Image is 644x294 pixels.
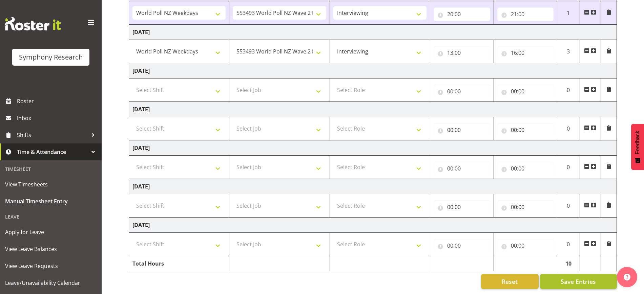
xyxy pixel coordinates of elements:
[434,85,490,98] input: Click to select...
[5,278,97,288] span: Leave/Unavailability Calendar
[557,256,580,271] td: 10
[17,113,98,123] span: Inbox
[557,1,580,25] td: 1
[557,117,580,140] td: 0
[497,85,554,98] input: Click to select...
[129,256,229,271] td: Total Hours
[2,210,100,224] div: Leave
[434,162,490,175] input: Click to select...
[434,239,490,252] input: Click to select...
[497,46,554,60] input: Click to select...
[2,257,100,274] a: View Leave Requests
[561,277,596,286] span: Save Entries
[624,274,630,280] img: help-xxl-2.png
[2,176,100,193] a: View Timesheets
[2,241,100,257] a: View Leave Balances
[434,7,490,21] input: Click to select...
[17,130,88,140] span: Shifts
[557,233,580,256] td: 0
[434,123,490,137] input: Click to select...
[5,17,61,30] img: Rosterit website logo
[497,162,554,175] input: Click to select...
[2,224,100,241] a: Apply for Leave
[129,218,617,233] td: [DATE]
[129,25,617,40] td: [DATE]
[557,156,580,179] td: 0
[557,194,580,218] td: 0
[635,131,641,154] span: Feedback
[2,193,100,210] a: Manual Timesheet Entry
[2,274,100,291] a: Leave/Unavailability Calendar
[631,124,644,170] button: Feedback - Show survey
[434,200,490,214] input: Click to select...
[497,200,554,214] input: Click to select...
[481,274,539,289] button: Reset
[497,239,554,252] input: Click to select...
[17,147,88,157] span: Time & Attendance
[19,52,83,62] div: Symphony Research
[502,277,518,286] span: Reset
[17,96,98,106] span: Roster
[2,162,100,176] div: Timesheet
[5,261,97,271] span: View Leave Requests
[434,46,490,60] input: Click to select...
[5,196,97,206] span: Manual Timesheet Entry
[557,40,580,63] td: 3
[497,123,554,137] input: Click to select...
[5,179,97,189] span: View Timesheets
[557,78,580,102] td: 0
[129,63,617,78] td: [DATE]
[497,7,554,21] input: Click to select...
[5,244,97,254] span: View Leave Balances
[129,102,617,117] td: [DATE]
[540,274,617,289] button: Save Entries
[129,179,617,194] td: [DATE]
[5,227,97,237] span: Apply for Leave
[129,140,617,156] td: [DATE]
